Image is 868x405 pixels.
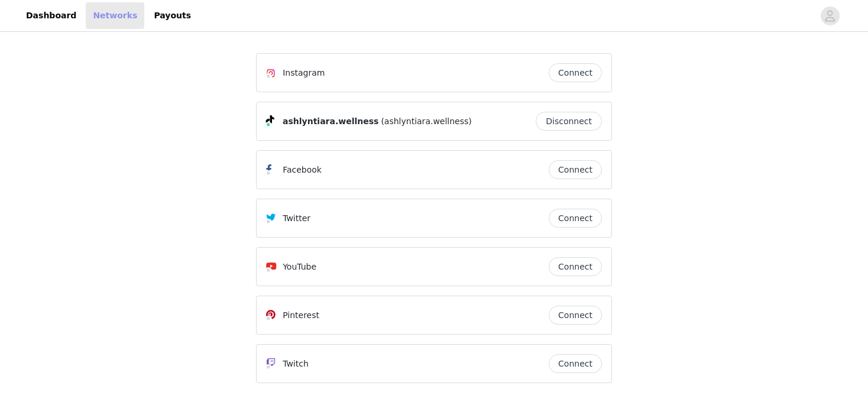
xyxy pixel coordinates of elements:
[19,2,83,29] a: Dashboard
[549,160,602,179] button: Connect
[549,306,602,325] button: Connect
[283,261,316,273] p: YouTube
[283,164,322,176] p: Facebook
[824,7,835,25] div: avatar
[549,209,602,228] button: Connect
[283,115,378,128] span: ashlyntiara.wellness
[283,358,309,370] p: Twitch
[283,67,325,79] p: Instagram
[283,309,319,322] p: Pinterest
[381,115,471,128] span: (ashlyntiara.wellness)
[266,69,276,78] img: Instagram Icon
[549,257,602,276] button: Connect
[147,2,198,29] a: Payouts
[536,112,602,131] button: Disconnect
[549,63,602,82] button: Connect
[283,212,310,225] p: Twitter
[86,2,144,29] a: Networks
[549,354,602,373] button: Connect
